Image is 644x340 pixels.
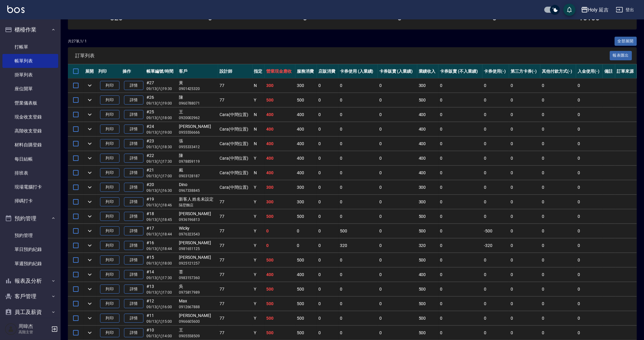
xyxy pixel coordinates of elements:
td: 0 [540,180,576,195]
td: N [253,122,265,136]
td: 400 [417,122,439,136]
th: 卡券販賣 (入業績) [378,64,417,78]
td: 400 [265,122,295,136]
th: 第三方卡券(-) [509,64,540,78]
td: 400 [295,122,317,136]
td: 0 [438,195,482,209]
td: 0 [576,78,603,93]
td: 300 [265,180,295,195]
td: #18 [145,209,177,224]
button: 預約管理 [2,211,58,226]
td: 0 [540,195,576,209]
td: #20 [145,180,177,195]
td: 0 [317,78,338,93]
td: #23 [145,137,177,151]
a: 詳情 [124,139,143,148]
td: 0 [482,195,509,209]
p: 0901425320 [179,86,216,92]
button: 櫃檯作業 [2,22,58,38]
td: 0 [509,122,540,136]
td: 0 [438,78,482,93]
td: 0 [509,224,540,238]
a: 詳情 [124,241,143,250]
div: 陳 [179,152,216,159]
td: 0 [338,137,378,151]
td: 0 [540,78,576,93]
button: 客戶管理 [2,288,58,304]
p: 0955556666 [179,130,216,135]
td: 400 [295,151,317,165]
td: 0 [317,137,338,151]
div: 張 [179,138,216,144]
button: 列印 [100,241,119,250]
td: 500 [417,224,439,238]
td: 0 [317,151,338,165]
td: 500 [295,93,317,107]
td: 0 [438,209,482,224]
td: #26 [145,93,177,107]
td: 0 [540,151,576,165]
td: 0 [509,137,540,151]
td: Y [253,209,265,224]
p: 0920002962 [179,115,216,121]
td: 0 [576,180,603,195]
td: 400 [265,108,295,122]
td: Cara(中間位置) [218,122,253,136]
button: 列印 [100,285,119,294]
img: Person [5,323,17,335]
a: 單日預約紀錄 [2,242,58,256]
p: 共 27 筆, 1 / 1 [68,38,87,44]
button: 列印 [100,110,119,119]
p: 隔壁麵店 [179,202,216,208]
td: 400 [265,137,295,151]
th: 業績收入 [417,64,439,78]
td: 0 [576,224,603,238]
p: 09/13 (六) 19:30 [146,86,176,92]
td: 400 [417,137,439,151]
th: 設計師 [218,64,253,78]
p: 0936196813 [179,217,216,222]
td: #16 [145,238,177,253]
td: 0 [540,137,576,151]
td: 0 [378,195,417,209]
td: 0 [482,137,509,151]
td: N [253,166,265,180]
button: Holy 延吉 [579,4,611,16]
p: 0960788071 [179,101,216,106]
div: 王 [179,109,216,115]
div: [PERSON_NAME] [179,211,216,217]
a: 每日結帳 [2,152,58,166]
button: 列印 [100,95,119,105]
td: 0 [482,93,509,107]
td: 0 [338,78,378,93]
td: 0 [509,166,540,180]
td: 0 [378,93,417,107]
a: 排班表 [2,166,58,180]
th: 店販消費 [317,64,338,78]
td: Y [253,224,265,238]
td: Y [253,180,265,195]
a: 詳情 [124,81,143,90]
td: 77 [218,195,253,209]
a: 掃碼打卡 [2,194,58,208]
p: 0967338845 [179,188,216,193]
td: Y [253,151,265,165]
td: 0 [482,151,509,165]
button: 員工及薪資 [2,304,58,320]
a: 詳情 [124,226,143,236]
td: 0 [482,209,509,224]
td: 500 [417,93,439,107]
td: 0 [482,108,509,122]
a: 詳情 [124,314,143,323]
td: 0 [265,224,295,238]
td: Cara(中間位置) [218,180,253,195]
td: #25 [145,108,177,122]
a: 詳情 [124,299,143,308]
td: 0 [576,151,603,165]
td: 0 [576,209,603,224]
button: expand row [85,110,94,119]
td: 0 [378,166,417,180]
a: 詳情 [124,270,143,279]
button: 登出 [613,4,637,15]
td: 0 [482,122,509,136]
